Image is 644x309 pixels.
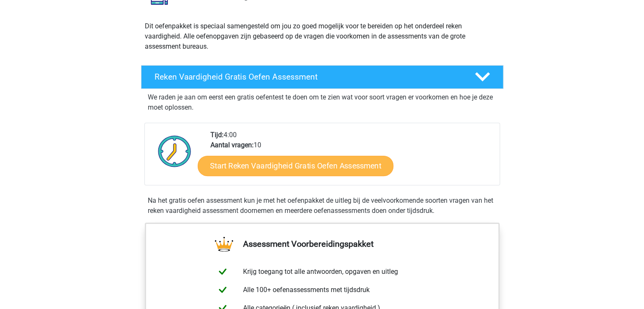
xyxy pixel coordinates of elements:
[153,130,196,172] img: Klok
[148,92,497,113] p: We raden je aan om eerst een gratis oefentest te doen om te zien wat voor soort vragen er voorkom...
[210,141,254,149] b: Aantal vragen:
[145,21,500,52] p: Dit oefenpakket is speciaal samengesteld om jou zo goed mogelijk voor te bereiden op het onderdee...
[155,72,461,82] h4: Reken Vaardigheid Gratis Oefen Assessment
[138,65,507,89] a: Reken Vaardigheid Gratis Oefen Assessment
[198,155,393,176] a: Start Reken Vaardigheid Gratis Oefen Assessment
[210,131,224,139] b: Tijd:
[204,130,499,185] div: 4:00 10
[144,196,500,216] div: Na het gratis oefen assessment kun je met het oefenpakket de uitleg bij de veelvoorkomende soorte...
